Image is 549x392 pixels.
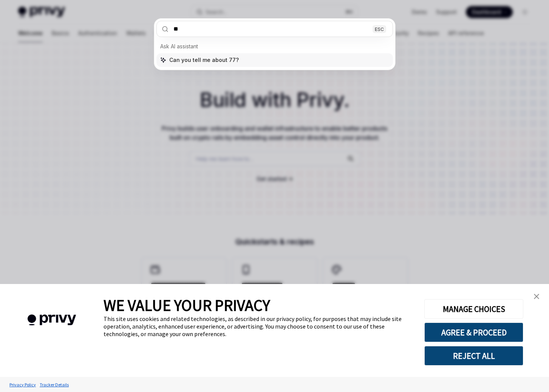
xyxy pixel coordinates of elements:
[104,315,413,338] div: This site uses cookies and related technologies, as described in our privacy policy, for purposes...
[424,299,523,319] button: MANAGE CHOICES
[169,56,239,64] span: Can you tell me about 77?
[534,294,539,299] img: close banner
[529,289,544,304] a: close banner
[373,25,386,33] div: ESC
[104,295,270,315] span: WE VALUE YOUR PRIVACY
[424,346,523,366] button: REJECT ALL
[38,378,71,391] a: Tracker Details
[11,304,92,336] img: company logo
[424,323,523,342] button: AGREE & PROCEED
[8,378,38,391] a: Privacy Policy
[156,40,393,53] div: Ask AI assistant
